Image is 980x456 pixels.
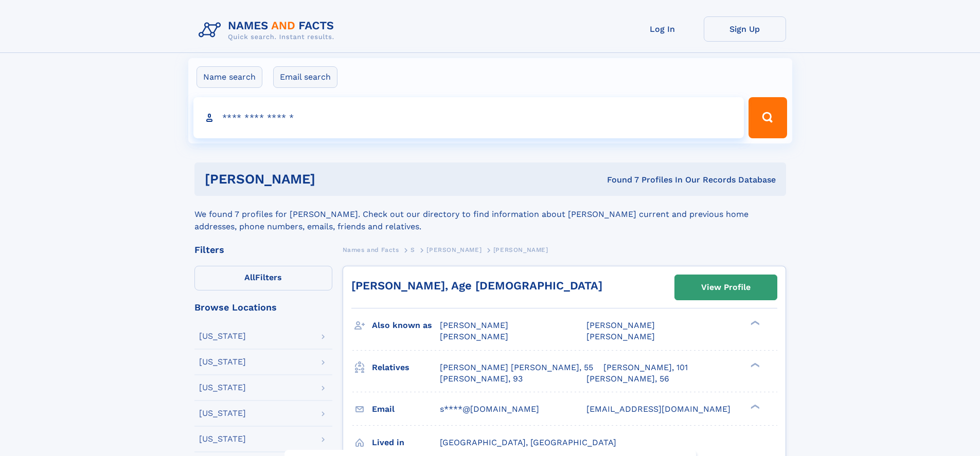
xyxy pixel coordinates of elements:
a: Sign Up [704,16,786,42]
a: [PERSON_NAME], Age [DEMOGRAPHIC_DATA] [351,279,602,292]
div: View Profile [701,276,751,299]
div: [US_STATE] [199,332,246,340]
h1: [PERSON_NAME] [205,173,461,186]
h3: Also known as [372,317,440,334]
span: All [244,272,255,282]
span: [PERSON_NAME] [586,332,655,341]
span: [EMAIL_ADDRESS][DOMAIN_NAME] [586,404,730,414]
div: Browse Locations [194,303,332,312]
div: [US_STATE] [199,384,246,392]
a: [PERSON_NAME], 56 [586,373,669,385]
div: ❯ [748,320,760,326]
div: ❯ [748,361,760,368]
h3: Lived in [372,434,440,451]
img: Logo Names and Facts [194,16,343,44]
div: Found 7 Profiles In Our Records Database [461,174,776,186]
span: [PERSON_NAME] [440,332,508,341]
div: [US_STATE] [199,409,246,417]
div: Filters [194,245,332,254]
div: ❯ [748,403,760,410]
button: Search Button [749,97,787,138]
span: S [411,246,415,253]
span: [PERSON_NAME] [426,246,482,253]
span: [PERSON_NAME] [586,320,655,330]
a: S [411,243,415,256]
a: View Profile [675,275,777,300]
h3: Relatives [372,359,440,376]
label: Filters [194,266,332,290]
a: [PERSON_NAME] [PERSON_NAME], 55 [440,362,593,373]
a: [PERSON_NAME] [426,243,482,256]
div: [US_STATE] [199,358,246,366]
span: [GEOGRAPHIC_DATA], [GEOGRAPHIC_DATA] [440,437,616,447]
span: [PERSON_NAME] [440,320,508,330]
a: [PERSON_NAME], 93 [440,373,523,385]
a: Log In [621,16,704,42]
a: Names and Facts [343,243,399,256]
label: Email search [273,66,337,88]
a: [PERSON_NAME], 101 [603,362,688,373]
span: [PERSON_NAME] [493,246,548,253]
label: Name search [197,66,262,88]
h3: Email [372,400,440,418]
input: search input [193,97,744,138]
div: We found 7 profiles for [PERSON_NAME]. Check out our directory to find information about [PERSON_... [194,196,786,233]
div: [US_STATE] [199,435,246,443]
